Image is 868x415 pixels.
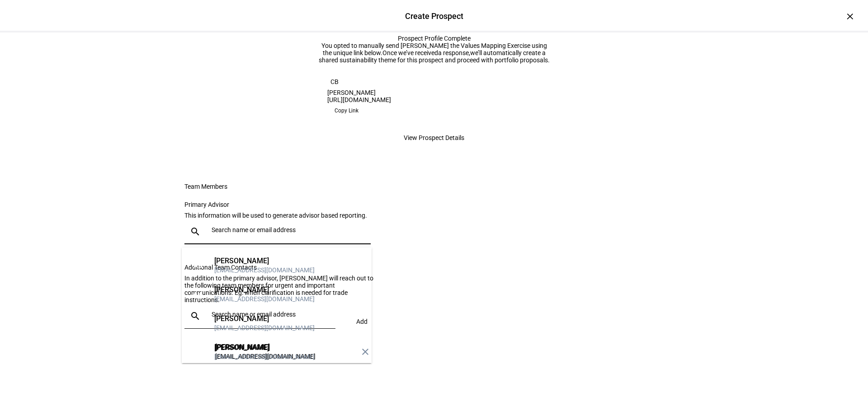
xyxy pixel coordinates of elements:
div: Primary Advisor [184,201,382,208]
div: AL [189,343,207,361]
div: [EMAIL_ADDRESS][DOMAIN_NAME] [214,266,315,275]
div: [EMAIL_ADDRESS][DOMAIN_NAME] [214,352,315,361]
div: AB [189,256,207,275]
div: [PERSON_NAME] [214,285,315,294]
div: AK [189,314,207,332]
span: View Prospect Details [404,129,464,147]
div: This information will be used to generate advisor based reporting. [184,212,382,219]
mat-icon: search [184,226,206,237]
div: Team Members [184,183,434,190]
div: You opted to manually send [PERSON_NAME] the Values Mapping Exercise using the unique link below.... [316,42,552,129]
div: AH [189,285,207,303]
input: Search name or email address [212,226,367,233]
div: [URL][DOMAIN_NAME] [327,96,541,103]
div: [PERSON_NAME] [214,256,315,266]
div: [PERSON_NAME] [214,314,315,323]
div: CB [327,75,342,89]
div: [EMAIL_ADDRESS][DOMAIN_NAME] [214,294,315,303]
button: View Prospect Details [393,129,475,147]
button: Copy Link [327,103,366,118]
span: Copy Link [335,103,359,118]
div: [PERSON_NAME] [327,89,541,96]
div: × [843,9,857,23]
div: [EMAIL_ADDRESS][DOMAIN_NAME] [214,323,315,332]
div: Create Prospect [405,10,463,22]
div: [PERSON_NAME] [214,343,315,352]
div: Prospect Profile Complete [316,35,552,42]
